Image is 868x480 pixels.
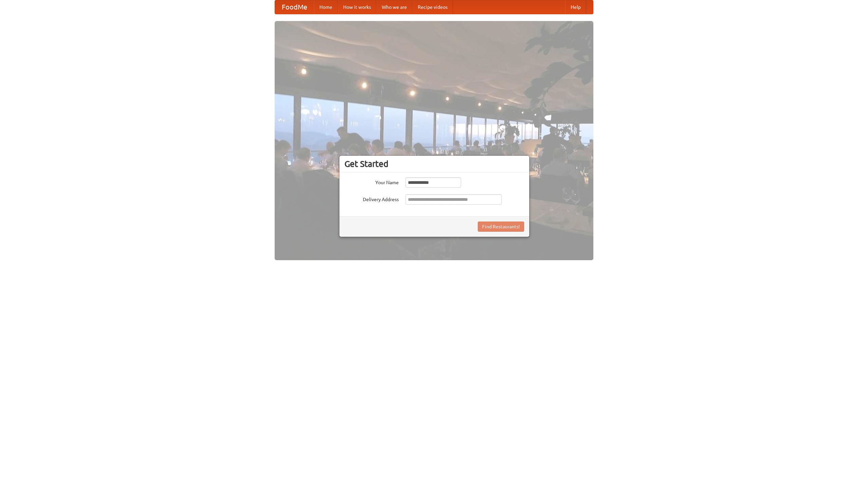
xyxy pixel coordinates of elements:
a: Recipe videos [412,0,453,14]
h3: Get Started [344,159,524,169]
a: How it works [338,0,376,14]
label: Delivery Address [344,194,399,203]
a: FoodMe [275,0,314,14]
button: Find Restaurants! [478,222,524,232]
a: Home [314,0,338,14]
label: Your Name [344,177,399,186]
a: Who we are [376,0,412,14]
a: Help [565,0,586,14]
